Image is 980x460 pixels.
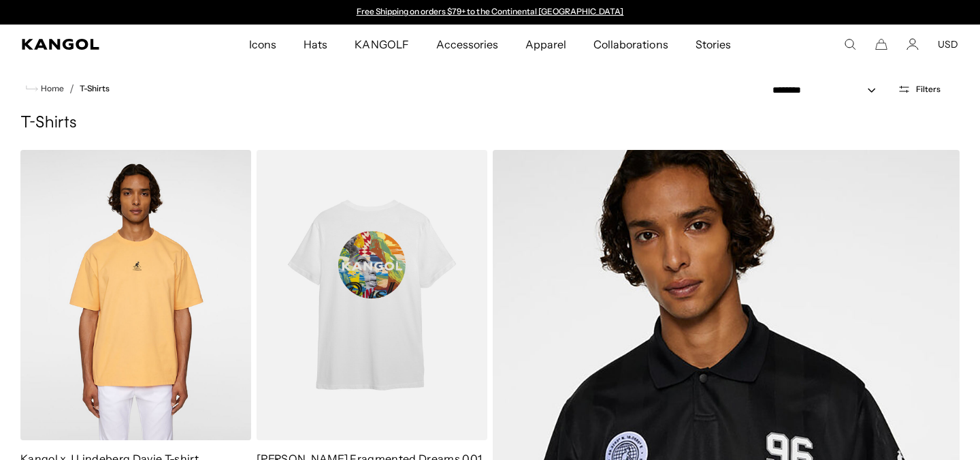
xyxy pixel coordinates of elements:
[423,25,512,64] a: Accessories
[938,38,958,50] button: USD
[38,84,64,93] span: Home
[355,25,408,64] span: KANGOLF
[341,25,422,64] a: KANGOLF
[875,38,887,50] button: Cart
[844,38,856,50] summary: Search here
[235,25,290,64] a: Icons
[906,38,919,50] a: Account
[512,25,580,64] a: Apparel
[22,39,164,50] a: Kangol
[357,6,624,16] a: Free Shipping on orders $79+ to the Continental [GEOGRAPHIC_DATA]
[350,7,630,18] div: Announcement
[64,80,74,97] li: /
[436,25,498,64] span: Accessories
[525,25,566,64] span: Apparel
[350,7,630,18] div: 1 of 2
[249,25,276,64] span: Icons
[257,150,487,440] img: Tristan Eaton Fragmented Dreams 001 T-Shirt
[593,25,668,64] span: Collaborations
[889,83,949,95] button: Open filters
[580,25,681,64] a: Collaborations
[80,84,110,93] a: T-Shirts
[682,25,745,64] a: Stories
[916,85,941,94] span: Filters
[304,25,327,64] span: Hats
[20,150,251,440] img: Kangol x J.Lindeberg Davie T-shirt
[20,113,960,134] h1: T-Shirts
[26,82,64,95] a: Home
[767,83,889,97] select: Sort by: Featured
[696,25,731,64] span: Stories
[290,25,341,64] a: Hats
[350,7,630,18] slideshow-component: Announcement bar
